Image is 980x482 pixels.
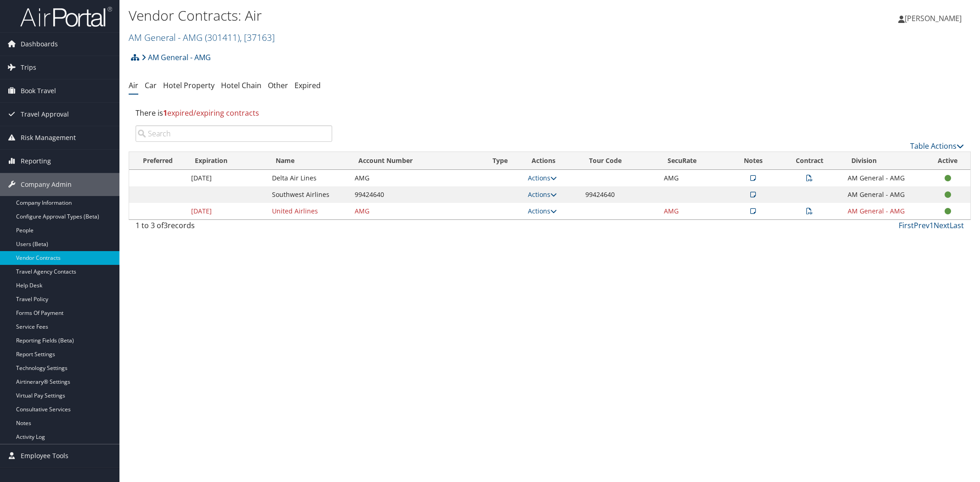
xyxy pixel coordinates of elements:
[843,152,925,170] th: Division: activate to sort column ascending
[843,186,925,203] td: AM General - AMG
[20,6,112,28] img: airportal-logo.png
[187,203,267,219] td: [DATE]
[129,6,690,25] h1: Vendor Contracts: Air
[136,220,332,235] div: 1 to 3 of records
[164,220,168,230] span: 3
[581,152,659,170] th: Tour Code: activate to sort column ascending
[21,103,69,126] span: Travel Approval
[528,190,557,199] a: Actions
[350,170,484,186] td: AMG
[267,170,350,186] td: Delta Air Lines
[267,152,350,170] th: Name: activate to sort column ascending
[21,126,76,149] span: Risk Management
[731,152,776,170] th: Notes: activate to sort column ascending
[934,220,950,230] a: Next
[581,186,659,203] td: 99424640
[136,125,332,142] input: Search
[295,80,321,90] a: Expired
[21,150,51,173] span: Reporting
[659,170,731,186] td: AMG
[129,80,138,90] a: Air
[21,33,58,56] span: Dashboards
[163,80,215,90] a: Hotel Property
[267,203,350,219] td: United Airlines
[21,56,36,79] span: Trips
[350,152,484,170] th: Account Number: activate to sort column ascending
[221,80,261,90] a: Hotel Chain
[268,80,288,90] a: Other
[187,170,267,186] td: [DATE]
[905,13,962,23] span: [PERSON_NAME]
[21,444,68,467] span: Employee Tools
[843,170,925,186] td: AM General - AMG
[21,173,72,196] span: Company Admin
[240,31,275,44] span: , [ 37163 ]
[267,186,350,203] td: Southwest Airlines
[523,152,580,170] th: Actions
[187,152,267,170] th: Expiration: activate to sort column ascending
[776,152,843,170] th: Contract: activate to sort column ascending
[925,152,970,170] th: Active: activate to sort column ascending
[898,5,971,32] a: [PERSON_NAME]
[929,220,934,230] a: 1
[350,186,484,203] td: 99424640
[659,203,731,219] td: AMG
[145,80,157,90] a: Car
[910,141,964,151] a: Table Actions
[843,203,925,219] td: AM General - AMG
[163,108,259,118] span: expired/expiring contracts
[142,48,211,67] a: AM General - AMG
[163,108,167,118] strong: 1
[205,31,240,44] span: ( 301411 )
[129,31,275,44] a: AM General - AMG
[914,220,929,230] a: Prev
[129,152,187,170] th: Preferred: activate to sort column ascending
[21,79,56,102] span: Book Travel
[528,207,557,215] a: Actions
[899,220,914,230] a: First
[950,220,964,230] a: Last
[129,101,971,125] div: There is
[350,203,484,219] td: AMG
[659,152,731,170] th: SecuRate: activate to sort column ascending
[484,152,524,170] th: Type: activate to sort column ascending
[528,174,557,182] a: Actions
